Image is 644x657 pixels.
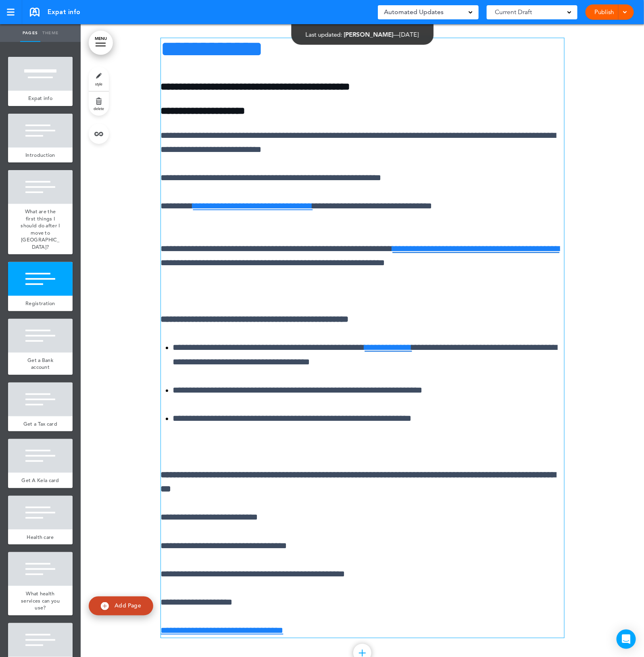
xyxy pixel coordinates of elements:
[384,6,444,18] span: Automated Updates
[8,204,73,254] a: What are the first things I should do after I move to [GEOGRAPHIC_DATA]?
[8,416,73,432] a: Get a Tax card
[8,530,73,545] a: Health care
[8,353,73,375] a: Get a Bank account
[95,81,102,86] span: style
[89,91,109,116] a: delete
[25,152,55,158] span: Introduction
[89,67,109,91] a: style
[306,31,419,37] div: —
[40,24,60,42] a: Theme
[21,208,60,250] span: What are the first things I should do after I move to [GEOGRAPHIC_DATA]?
[20,24,40,42] a: Pages
[400,31,419,38] span: [DATE]
[8,91,73,106] a: Expat info
[23,420,57,427] span: Get a Tax card
[115,602,141,609] span: Add Page
[495,6,532,18] span: Current Draft
[21,590,60,611] span: What health services can you use?
[8,586,73,615] a: What health services can you use?
[8,296,73,311] a: Registration
[21,477,59,484] span: Get A Kela card
[89,31,113,55] a: MENU
[344,31,394,38] span: [PERSON_NAME]
[101,602,109,610] img: add.svg
[48,8,80,17] span: Expat info
[27,357,53,371] span: Get a Bank account
[25,300,55,307] span: Registration
[8,473,73,488] a: Get A Kela card
[89,597,153,615] a: Add Page
[617,630,636,649] div: Open Intercom Messenger
[306,31,342,38] span: Last updated:
[28,95,52,102] span: Expat info
[592,4,617,20] a: Publish
[27,534,54,541] span: Health care
[8,148,73,163] a: Introduction
[94,106,104,111] span: delete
